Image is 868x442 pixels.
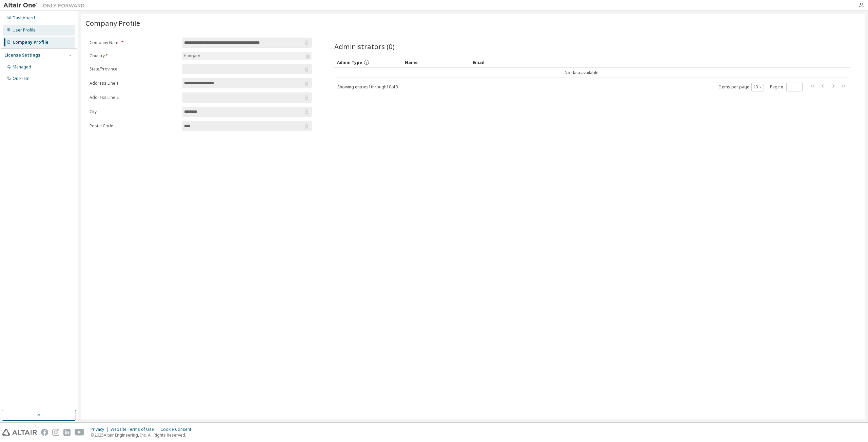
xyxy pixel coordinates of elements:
[3,2,88,9] img: Altair One
[770,83,803,91] span: Page n.
[473,57,535,68] div: Email
[719,83,764,91] span: Items per page
[13,27,36,33] div: User Profile
[91,427,111,432] div: Privacy
[337,60,362,65] span: Admin Type
[52,429,59,436] img: instagram.svg
[90,81,178,86] label: Address Line 1
[13,64,31,70] div: Managed
[90,123,178,129] label: Postal Code
[90,66,178,72] label: State/Province
[183,52,201,60] div: Hungary
[13,15,35,21] div: Dashboard
[334,68,829,78] td: No data available
[13,76,29,81] div: On Prem
[334,42,395,51] span: Administrators (0)
[4,52,40,58] div: License Settings
[337,84,398,90] span: Showing entries 1 through 10 of 0
[405,57,467,68] div: Name
[2,429,37,436] img: altair_logo.svg
[91,432,195,438] p: © 2025 Altair Engineering, Inc. All Rights Reserved.
[90,40,178,45] label: Company Name
[111,427,160,432] div: Website Terms of Use
[90,109,178,114] label: City
[182,52,312,60] div: Hungary
[160,427,195,432] div: Cookie Consent
[41,429,48,436] img: facebook.svg
[75,429,84,436] img: youtube.svg
[63,429,71,436] img: linkedin.svg
[85,18,140,28] span: Company Profile
[90,53,178,59] label: Country
[753,84,762,90] button: 10
[90,95,178,100] label: Address Line 2
[13,40,48,45] div: Company Profile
